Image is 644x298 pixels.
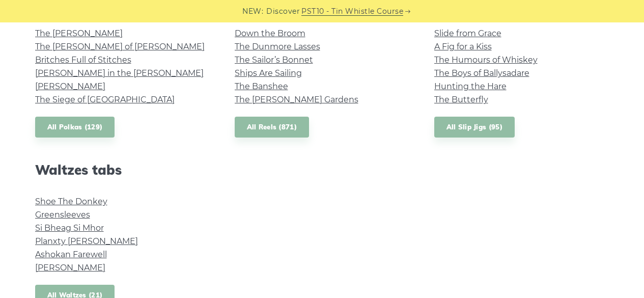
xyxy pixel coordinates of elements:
a: Si­ Bheag Si­ Mhor [35,223,104,233]
a: Shoe The Donkey [35,197,107,206]
a: [PERSON_NAME] in the [PERSON_NAME] [35,68,204,78]
a: All Polkas (129) [35,117,115,138]
a: Ashokan Farewell [35,250,107,259]
a: Planxty [PERSON_NAME] [35,236,138,246]
a: Ships Are Sailing [235,68,302,78]
a: The Butterfly [434,95,488,104]
span: Discover [266,6,300,17]
a: The Dunmore Lasses [235,42,320,51]
a: Greensleeves [35,210,90,220]
a: Slide from Grace [434,29,501,38]
a: The Boys of Ballysadare [434,68,529,78]
a: The Siege of [GEOGRAPHIC_DATA] [35,95,175,104]
a: [PERSON_NAME] [35,263,105,273]
a: The Banshee [235,82,288,91]
a: Down the Broom [235,29,305,38]
a: All Slip Jigs (95) [434,117,515,138]
a: PST10 - Tin Whistle Course [301,6,403,17]
a: A Fig for a Kiss [434,42,492,51]
a: The Sailor’s Bonnet [235,55,313,65]
h2: Waltzes tabs [35,162,210,178]
a: Britches Full of Stitches [35,55,131,65]
a: The Humours of Whiskey [434,55,538,65]
a: All Reels (871) [235,117,310,138]
a: [PERSON_NAME] [35,82,105,91]
span: NEW: [242,6,263,17]
a: Hunting the Hare [434,82,507,91]
a: The [PERSON_NAME] [35,29,123,38]
a: The [PERSON_NAME] Gardens [235,95,358,104]
a: The [PERSON_NAME] of [PERSON_NAME] [35,42,205,51]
